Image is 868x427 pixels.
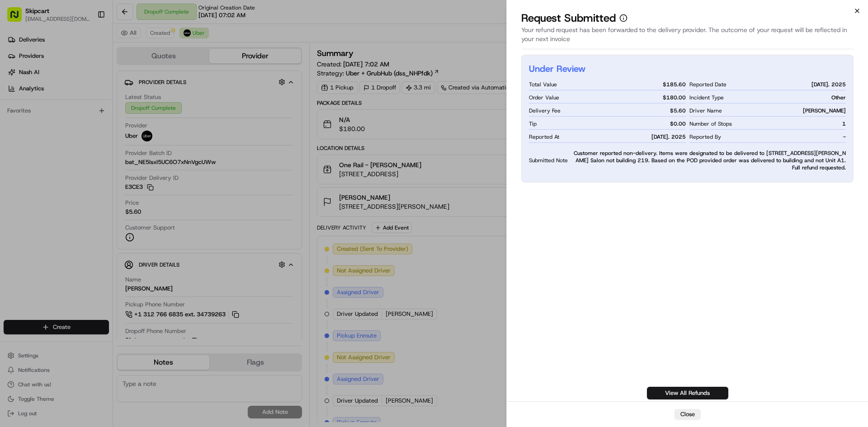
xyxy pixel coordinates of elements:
span: $ 5.60 [670,107,686,114]
span: Total Value [529,81,557,88]
span: Knowledge Base [18,131,69,140]
p: Welcome 👋 [9,36,165,51]
div: We're available if you need us! [31,95,114,103]
a: 💻API Documentation [73,127,149,144]
button: Start new chat [154,89,165,100]
span: Delivery Fee [529,107,561,114]
span: Incident Type [689,94,724,101]
div: Start new chat [31,86,148,95]
span: Reported At [529,133,559,141]
p: Request Submitted [521,11,616,25]
span: API Documentation [85,131,145,140]
div: Your refund request has been forwarded to the delivery provider. The outcome of your request will... [521,25,854,49]
span: [DATE]. 2025 [811,81,846,88]
h2: Under Review [529,62,585,75]
img: 1736555255976-a54dd68f-1ca7-489b-9aae-adbdc363a1c4 [9,86,25,103]
a: 📗Knowledge Base [5,127,73,144]
span: $ 185.60 [663,81,686,88]
a: View All Refunds [647,387,728,399]
span: Other [831,94,846,101]
div: 📗 [9,132,16,139]
span: Pylon [90,153,109,160]
img: Nash [9,9,27,27]
span: Number of Stops [689,120,732,127]
span: Order Value [529,94,559,101]
span: [PERSON_NAME] [803,107,846,114]
span: Reported Date [689,81,726,88]
span: - [843,133,846,141]
span: Submitted Note [529,157,568,164]
span: Customer reported non-delivery. Items were designated to be delivered to [STREET_ADDRESS][PERSON_... [571,150,846,171]
span: $ 0.00 [670,120,686,127]
button: Close [675,409,701,420]
span: Driver Name [689,107,722,114]
a: Powered byPylon [64,153,109,160]
span: $ 180.00 [663,94,686,101]
span: Reported By [689,133,721,141]
input: Clear [24,58,149,68]
span: 1 [842,120,846,127]
span: Tip [529,120,537,127]
div: 💻 [76,132,84,139]
span: [DATE]. 2025 [651,133,686,141]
